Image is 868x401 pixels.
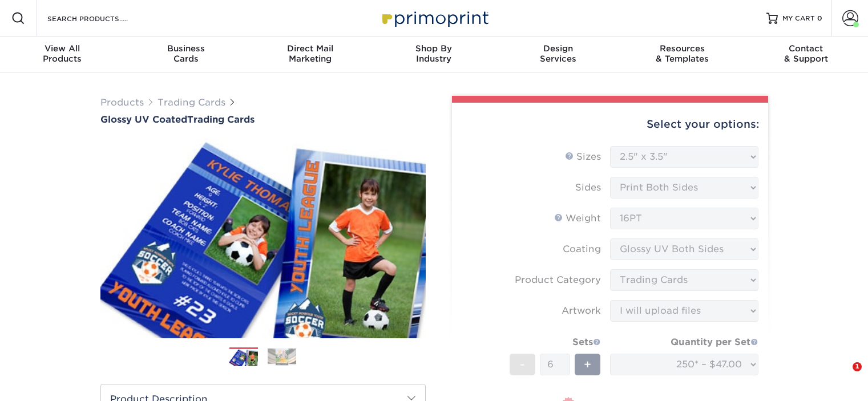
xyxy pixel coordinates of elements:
span: MY CART [782,14,815,23]
img: Primoprint [377,6,491,30]
input: SEARCH PRODUCTS..... [46,11,158,25]
a: Direct MailMarketing [248,37,372,73]
span: Direct Mail [248,43,372,54]
div: Marketing [248,43,372,64]
span: Resources [620,43,744,54]
span: 0 [817,14,822,22]
a: DesignServices [496,37,620,73]
a: Glossy UV CoatedTrading Cards [100,114,426,125]
a: Contact& Support [744,37,868,73]
span: Contact [744,43,868,54]
a: Resources& Templates [620,37,744,73]
div: Select your options: [461,103,759,146]
span: Design [496,43,620,54]
span: Shop By [372,43,496,54]
div: & Templates [620,43,744,64]
iframe: Intercom live chat [829,362,857,390]
div: Industry [372,43,496,64]
span: Business [124,43,248,54]
div: Cards [124,43,248,64]
a: Products [100,97,144,108]
a: BusinessCards [124,37,248,73]
div: & Support [744,43,868,64]
span: Glossy UV Coated [100,114,187,125]
img: Trading Cards 02 [268,349,296,366]
a: Shop ByIndustry [372,37,496,73]
a: Trading Cards [158,97,225,108]
div: Services [496,43,620,64]
span: 1 [853,362,862,371]
img: Glossy UV Coated 01 [100,126,426,351]
img: Trading Cards 01 [229,348,258,367]
h1: Trading Cards [100,114,426,125]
